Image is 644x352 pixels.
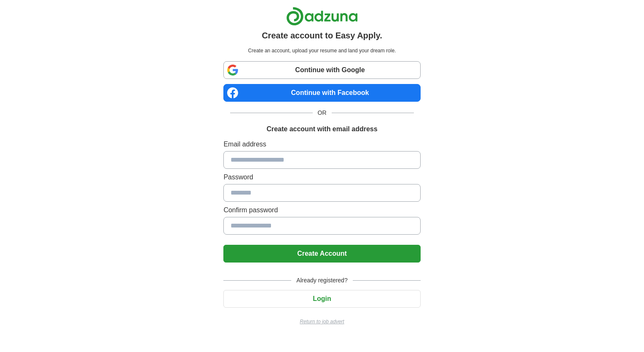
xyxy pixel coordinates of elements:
a: Continue with Facebook [223,84,420,102]
label: Password [223,172,420,182]
p: Create an account, upload your resume and land your dream role. [225,47,419,54]
a: Return to job advert [223,318,420,325]
button: Login [223,290,420,308]
a: Login [223,295,420,302]
span: OR [313,108,332,117]
img: Adzuna logo [286,7,358,26]
label: Email address [223,139,420,149]
h1: Create account with email address [266,124,377,134]
a: Continue with Google [223,61,420,79]
span: Already registered? [291,276,352,285]
button: Create Account [223,245,420,263]
label: Confirm password [223,205,420,215]
h1: Create account to Easy Apply. [262,29,382,42]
